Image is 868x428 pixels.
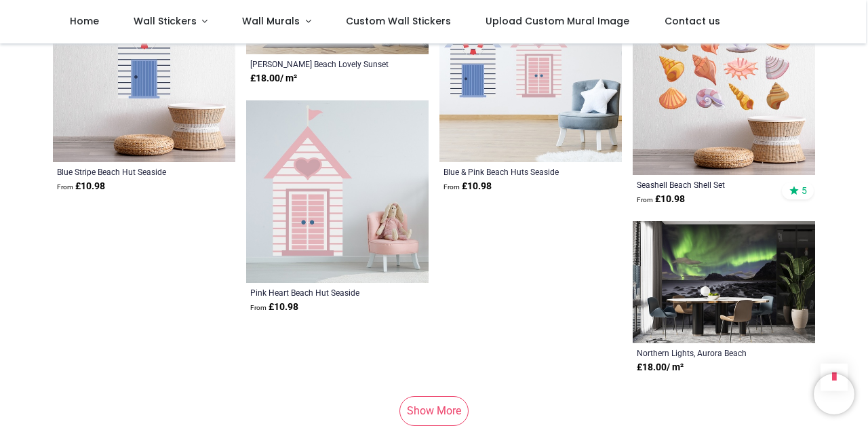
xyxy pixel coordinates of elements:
[637,193,685,206] strong: £ 10.98
[250,304,267,311] span: From
[399,396,469,426] a: Show More
[637,179,776,190] a: Seashell Beach Shell Set
[486,14,629,28] span: Upload Custom Mural Image
[665,14,720,28] span: Contact us
[250,58,389,69] a: [PERSON_NAME] Beach Lovely Sunset by [PERSON_NAME]
[637,361,684,374] strong: £ 18.00 / m²
[250,72,297,85] strong: £ 18.00 / m²
[443,166,583,177] a: Blue & Pink Beach Huts Seaside
[250,300,298,314] strong: £ 10.98
[70,14,99,28] span: Home
[242,14,300,28] span: Wall Murals
[633,221,815,343] img: Northern Lights, Aurora Beach Wall Mural Wallpaper
[57,180,105,193] strong: £ 10.98
[134,14,197,28] span: Wall Stickers
[637,196,653,203] span: From
[814,374,854,414] iframe: Brevo live chat
[250,287,389,298] a: Pink Heart Beach Hut Seaside
[637,347,776,358] a: Northern Lights, Aurora Beach Wallpaper
[802,184,807,197] span: 5
[443,183,460,191] span: From
[57,183,73,191] span: From
[57,166,196,177] a: Blue Stripe Beach Hut Seaside
[346,14,451,28] span: Custom Wall Stickers
[443,180,492,193] strong: £ 10.98
[246,100,429,283] img: Pink Heart Beach Hut Seaside Wall Sticker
